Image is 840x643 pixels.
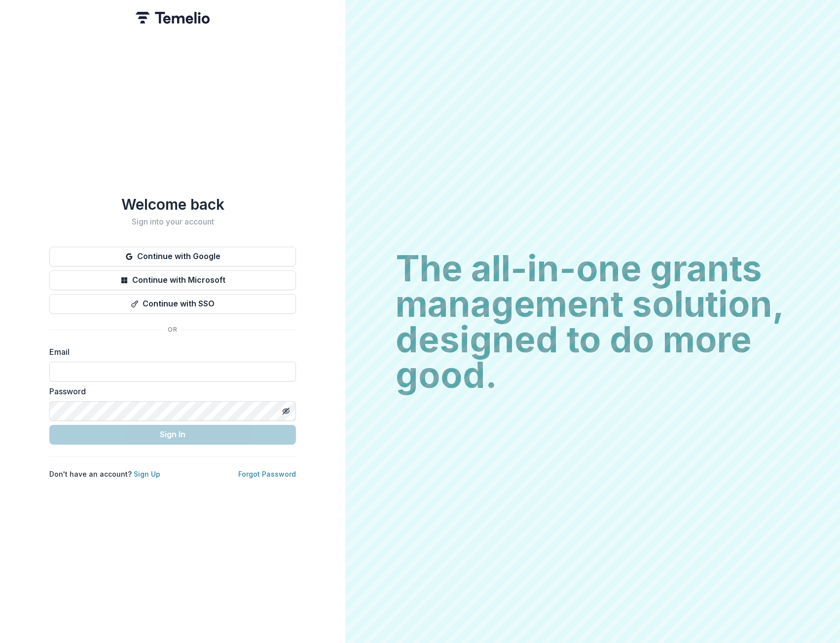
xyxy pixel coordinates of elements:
[134,470,160,478] a: Sign Up
[278,403,294,419] button: Toggle password visibility
[49,247,296,266] button: Continue with Google
[49,195,296,213] h1: Welcome back
[238,470,296,478] a: Forgot Password
[49,217,296,227] h2: Sign into your account
[136,12,210,24] img: Temelio
[49,425,296,445] button: Sign In
[49,270,296,290] button: Continue with Microsoft
[49,346,290,358] label: Email
[49,385,290,397] label: Password
[49,469,160,479] p: Don't have an account?
[49,294,296,314] button: Continue with SSO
